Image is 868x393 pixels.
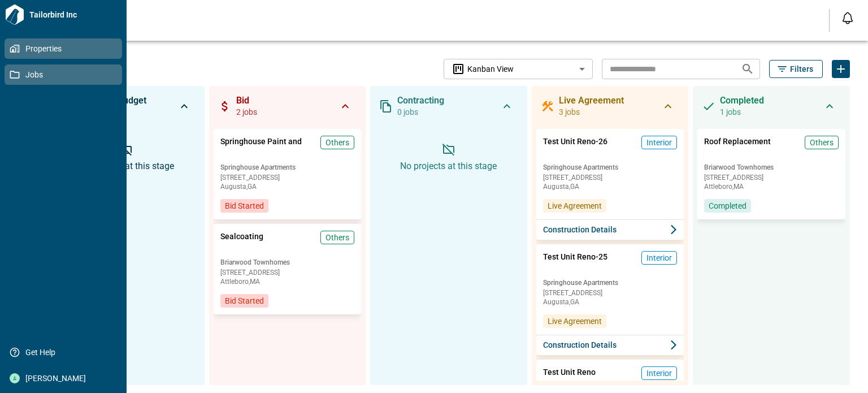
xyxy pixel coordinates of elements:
span: Interior [646,252,672,264]
span: Filters [790,63,813,75]
span: Sealcoating [220,231,263,253]
a: Properties [5,38,122,59]
span: [STREET_ADDRESS] [543,290,678,296]
span: Roof Replacement [704,136,771,158]
span: [STREET_ADDRESS] [220,269,355,276]
span: Augusta , GA [220,183,355,190]
span: Contracting [397,95,444,106]
button: Construction Details [536,335,684,355]
span: Attleboro , MA [220,278,355,285]
span: Briarwood Townhomes [220,258,355,267]
span: Test Unit Reno [543,366,596,389]
span: Completed [720,95,764,106]
span: Briarwood Townhomes [704,163,839,172]
span: Augusta , GA [543,183,678,190]
span: 1 jobs [720,106,764,118]
span: Live Agreement [559,95,624,106]
span: 2 jobs [236,106,257,118]
span: Interior [646,137,672,148]
span: Bid Started [225,295,264,306]
span: Jobs [20,69,111,80]
button: Filters [769,60,823,78]
span: Test Unit Reno-25 [543,251,607,274]
span: Live Agreement [548,316,602,327]
span: Interior [646,368,672,379]
span: Others [810,137,834,148]
span: Others [325,232,349,243]
button: Construction Details [536,219,684,240]
span: Live Agreement [548,200,602,211]
button: Search jobs [736,58,759,80]
button: Open notification feed [839,9,857,27]
span: No projects at this stage [400,161,497,172]
span: Properties [20,43,111,54]
span: Get Help [20,347,111,358]
span: Attleboro , MA [704,183,839,190]
span: Springhouse Apartments [543,278,678,287]
a: Jobs [5,64,122,85]
span: Others [325,137,349,148]
span: Tailorbird Inc [25,9,122,20]
span: Springhouse Paint and [220,136,302,158]
span: Construction Details [543,339,617,351]
span: Construction Details [543,224,617,235]
div: Without label [444,58,593,81]
span: Test Unit Reno-26 [543,136,607,158]
span: Bid Started [225,200,264,211]
span: [PERSON_NAME] [20,373,111,384]
span: Kanban View [467,63,514,75]
span: [STREET_ADDRESS] [543,174,678,181]
span: Augusta , GA [543,299,678,305]
span: 0 jobs [397,106,444,118]
span: [STREET_ADDRESS] [220,174,355,181]
span: Completed [709,200,747,211]
span: Create Job [832,60,850,78]
span: Springhouse Apartments [220,163,355,172]
span: 3 jobs [559,106,624,118]
span: Springhouse Apartments [543,163,678,172]
span: [STREET_ADDRESS] [704,174,839,181]
span: Bid [236,95,257,106]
